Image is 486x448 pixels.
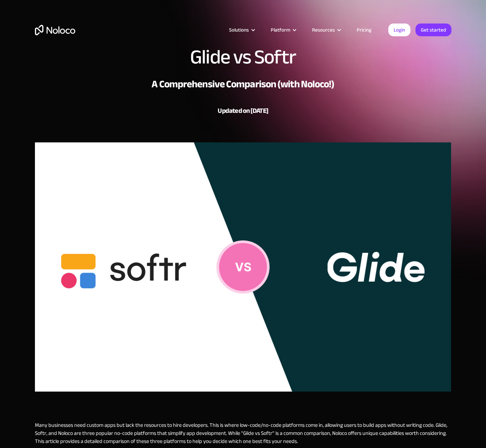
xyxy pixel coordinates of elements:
p: Many businesses need custom apps but lack the resources to hire developers. This is where low-cod... [35,421,451,445]
a: Get started [415,24,451,36]
p: ‍ [35,406,451,414]
div: Platform [262,26,304,34]
a: Login [388,24,410,36]
a: Pricing [348,26,380,34]
p: ‍ [35,392,451,400]
div: Solutions [229,26,249,34]
div: Solutions [221,26,262,34]
strong: Updated on [DATE] [218,104,268,117]
h1: Glide vs Softr [190,47,296,67]
div: Resources [312,26,335,34]
div: Resources [304,26,348,34]
a: home [35,25,75,35]
strong: A Comprehensive Comparison (with Noloco!) [151,75,334,93]
div: Platform [271,26,290,34]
